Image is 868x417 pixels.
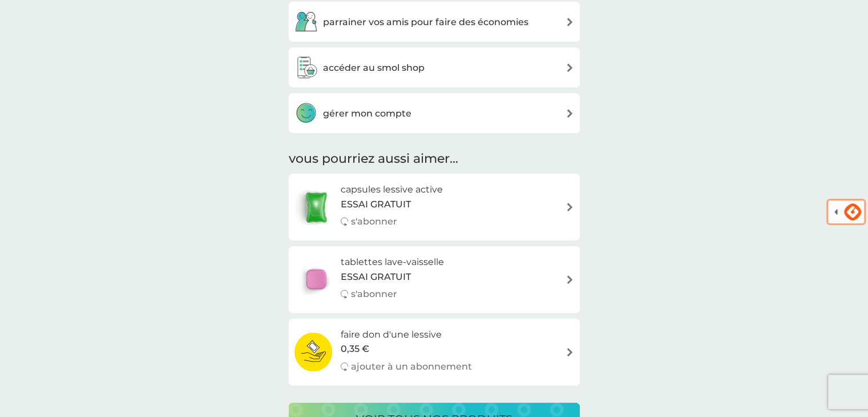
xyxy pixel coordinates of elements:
img: flèche à droite [566,109,574,118]
h3: gérer mon compte [323,106,411,121]
p: ajouter à un abonnement [351,359,472,374]
span: ESSAI GRATUIT [341,270,411,284]
h2: vous pourriez aussi aimer... [289,150,580,168]
h3: accéder au smol shop [323,61,425,75]
img: flèche à droite [566,348,574,356]
img: tablettes lave-vaisselle [294,259,338,299]
p: s'abonner [351,214,397,229]
span: 0,35 € [341,342,369,356]
h3: parrainer vos amis pour faire des économies [323,15,528,30]
img: flèche à droite [566,203,574,211]
img: flèche à droite [566,18,574,26]
p: s'abonner [351,287,397,302]
img: capsules lessive active [294,187,338,227]
img: flèche à droite [566,275,574,284]
h6: capsules lessive active [341,182,443,197]
span: ESSAI GRATUIT [341,197,411,212]
img: faire don d'une lessive [294,332,333,372]
h6: faire don d'une lessive [341,327,472,342]
h6: tablettes lave-vaisselle [341,255,444,270]
img: flèche à droite [566,63,574,72]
